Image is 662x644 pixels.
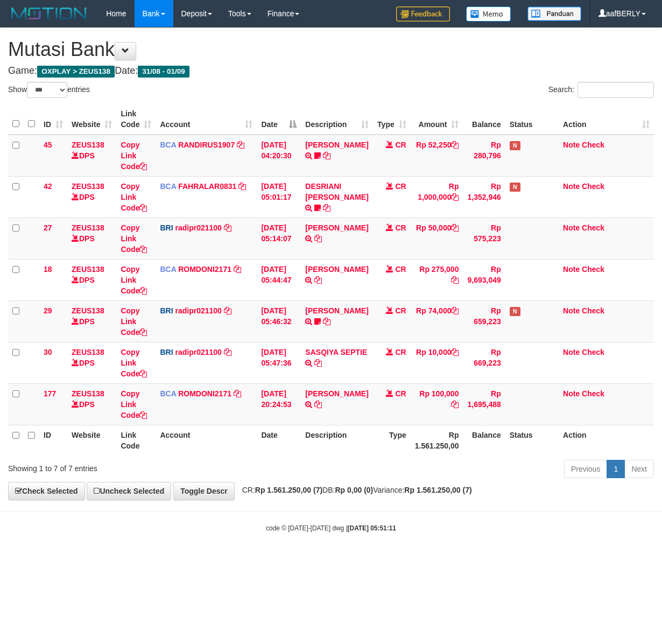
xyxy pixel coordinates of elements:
[527,6,581,21] img: panduan.png
[395,348,406,356] span: CR
[257,259,301,300] td: [DATE] 05:44:47
[548,82,654,98] label: Search:
[156,104,257,135] th: Account: activate to sort column ascending
[39,425,67,456] th: ID
[175,223,221,232] a: radipr021100
[314,276,322,284] a: Copy MUHAMMAD IQB to clipboard
[510,307,520,316] span: Has Note
[451,141,459,149] a: Copy Rp 52,250 to clipboard
[305,182,368,201] a: DESRIANI [PERSON_NAME]
[224,223,231,232] a: Copy radipr021100 to clipboard
[451,223,459,232] a: Copy Rp 50,000 to clipboard
[121,389,147,419] a: Copy Link Code
[451,400,459,409] a: Copy Rp 100,000 to clipboard
[411,104,463,135] th: Amount: activate to sort column ascending
[44,348,52,356] span: 30
[463,135,505,177] td: Rp 280,796
[404,486,471,494] strong: Rp 1.561.250,00 (7)
[563,223,580,232] a: Note
[463,104,505,135] th: Balance
[257,176,301,218] td: [DATE] 05:01:17
[72,141,104,149] a: ZEUS138
[411,135,463,177] td: Rp 52,250
[138,66,189,78] span: 31/08 - 01/09
[395,306,406,315] span: CR
[411,300,463,342] td: Rp 74,000
[121,265,147,295] a: Copy Link Code
[582,306,604,315] a: Check
[8,82,90,98] label: Show entries
[563,348,580,356] a: Note
[559,104,654,135] th: Action: activate to sort column ascending
[234,265,241,274] a: Copy ROMDONI2171 to clipboard
[305,141,368,149] a: [PERSON_NAME]
[305,348,367,356] a: SASQIYA SEPTIE
[563,265,580,274] a: Note
[305,265,368,274] a: [PERSON_NAME]
[559,425,654,456] th: Action
[257,135,301,177] td: [DATE] 04:20:30
[67,218,116,259] td: DPS
[301,104,372,135] th: Description: activate to sort column ascending
[301,425,372,456] th: Description
[224,348,231,356] a: Copy radipr021100 to clipboard
[395,141,406,149] span: CR
[266,524,396,532] small: code © [DATE]-[DATE] dwg |
[451,348,459,356] a: Copy Rp 10,000 to clipboard
[67,176,116,218] td: DPS
[373,425,411,456] th: Type
[463,342,505,383] td: Rp 669,223
[582,182,604,191] a: Check
[505,104,559,135] th: Status
[411,259,463,300] td: Rp 275,000
[39,104,67,135] th: ID: activate to sort column ascending
[72,223,104,232] a: ZEUS138
[563,389,580,398] a: Note
[305,306,368,315] a: [PERSON_NAME]
[8,66,654,76] h4: Game: Date:
[463,383,505,425] td: Rp 1,695,488
[582,141,604,149] a: Check
[160,389,176,398] span: BCA
[257,425,301,456] th: Date
[411,218,463,259] td: Rp 50,000
[121,223,147,254] a: Copy Link Code
[463,259,505,300] td: Rp 9,693,049
[257,383,301,425] td: [DATE] 20:24:53
[607,460,625,478] a: 1
[255,486,322,494] strong: Rp 1.561.250,00 (7)
[237,141,244,149] a: Copy RANDIRUS1907 to clipboard
[224,306,231,315] a: Copy radipr021100 to clipboard
[323,204,330,212] a: Copy DESRIANI NATALIS T to clipboard
[510,141,520,150] span: Has Note
[27,82,67,98] select: Showentries
[466,6,511,22] img: Button%20Memo.svg
[411,383,463,425] td: Rp 100,000
[67,104,116,135] th: Website: activate to sort column ascending
[160,348,173,356] span: BRI
[67,383,116,425] td: DPS
[510,183,520,192] span: Has Note
[44,223,52,232] span: 27
[563,306,580,315] a: Note
[257,218,301,259] td: [DATE] 05:14:07
[67,425,116,456] th: Website
[87,482,171,500] a: Uncheck Selected
[178,389,231,398] a: ROMDONI2171
[67,135,116,177] td: DPS
[8,482,85,500] a: Check Selected
[44,265,52,274] span: 18
[72,265,104,274] a: ZEUS138
[238,182,246,191] a: Copy FAHRALAR0831 to clipboard
[67,342,116,383] td: DPS
[8,39,654,60] h1: Mutasi Bank
[156,425,257,456] th: Account
[8,459,268,474] div: Showing 1 to 7 of 7 entries
[160,223,173,232] span: BRI
[234,389,241,398] a: Copy ROMDONI2171 to clipboard
[257,342,301,383] td: [DATE] 05:47:36
[411,425,463,456] th: Rp 1.561.250,00
[582,223,604,232] a: Check
[314,400,322,409] a: Copy ABDUL GAFUR to clipboard
[160,141,176,149] span: BCA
